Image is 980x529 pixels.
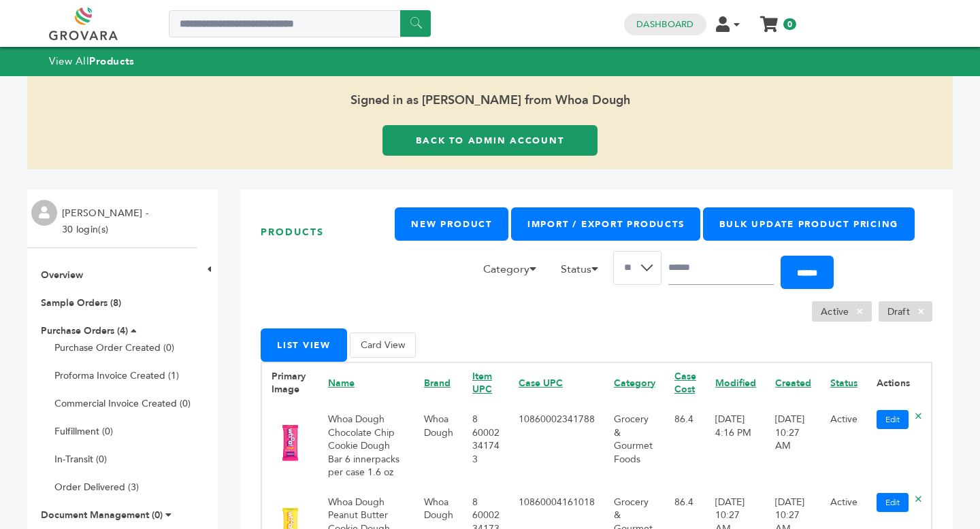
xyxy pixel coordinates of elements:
li: [PERSON_NAME] - 30 login(s) [62,205,152,238]
td: 10860002341788 [509,403,604,486]
span: × [849,303,871,320]
a: Document Management (0) [41,509,163,522]
a: Overview [41,269,83,281]
td: [DATE] 10:27 AM [766,403,821,486]
a: Item UPC [472,370,492,396]
a: Back to Admin Account [382,125,598,156]
a: Proforma Invoice Created (1) [54,369,179,382]
a: Commercial Invoice Created (0) [54,397,191,410]
img: No Image [272,424,309,462]
span: × [910,303,932,320]
button: List View [261,328,347,362]
a: Brand [424,377,451,390]
td: 8 60002 34174 3 [463,403,509,486]
a: Dashboard [636,18,693,31]
input: Search [668,251,774,285]
a: Name [328,377,355,390]
th: Primary Image [261,362,318,403]
a: Purchase Orders (4) [41,324,128,337]
a: Modified [715,377,756,390]
a: Sample Orders (8) [41,296,121,309]
a: My Cart [762,12,777,27]
td: [DATE] 4:16 PM [706,403,766,486]
img: profile.png [31,200,57,226]
a: Bulk Update Product Pricing [703,207,915,241]
td: Whoa Dough Chocolate Chip Cookie Dough Bar 6 innerpacks per case 1.6 oz [318,403,414,486]
a: View AllProducts [49,54,135,68]
a: Fulfillment (0) [54,425,113,438]
a: Case Cost [674,370,696,396]
a: Category [614,377,655,390]
a: Order Delivered (3) [54,481,139,494]
li: Active [812,301,872,322]
h1: Products [261,207,395,257]
input: Search a product or brand... [169,10,431,37]
button: Card View [350,332,416,358]
td: Grocery & Gourmet Foods [604,403,665,486]
a: In-Transit (0) [54,453,107,466]
a: Purchase Order Created (0) [54,341,174,354]
span: 0 [783,18,796,30]
a: Edit [877,410,909,429]
td: 86.4 [665,403,706,486]
strong: Products [89,54,134,68]
a: New Product [395,207,508,241]
a: Case UPC [519,377,563,390]
a: Status [830,377,857,390]
li: Category [476,261,551,284]
a: Created [775,377,811,390]
span: Signed in as [PERSON_NAME] from Whoa Dough [27,76,953,125]
td: Whoa Dough [414,403,463,486]
li: Status [554,261,613,284]
td: Active [821,403,867,486]
li: Draft [879,301,932,322]
a: Edit [877,493,909,512]
th: Actions [867,362,932,403]
a: Import / Export Products [511,207,700,241]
